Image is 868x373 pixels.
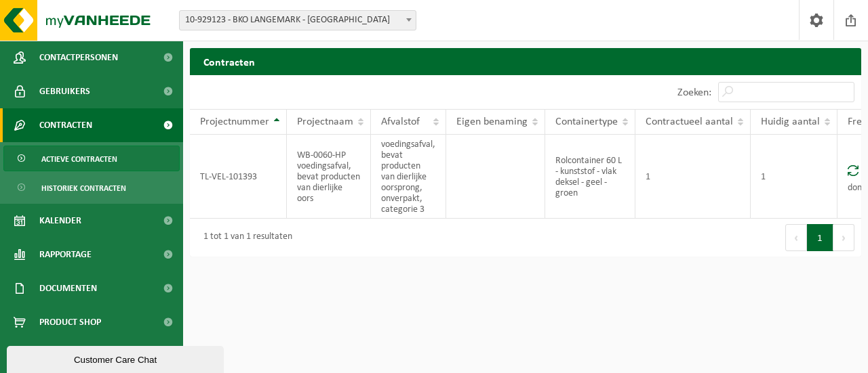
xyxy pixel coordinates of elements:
[41,146,117,172] span: Actieve contracten
[555,116,618,127] span: Containertype
[7,343,226,373] iframe: chat widget
[197,225,292,250] div: 1 tot 1 van 1 resultaten
[39,271,97,305] span: Documenten
[39,305,101,339] span: Product Shop
[39,74,90,108] span: Gebruikers
[39,204,81,238] span: Kalender
[545,135,635,219] td: Rolcontainer 60 L - kunststof - vlak deksel - geel - groen
[785,224,807,251] button: Previous
[3,146,180,171] a: Actieve contracten
[39,41,118,74] span: Contactpersonen
[287,135,371,219] td: WB-0060-HP voedingsafval, bevat producten van dierlijke oors
[381,116,420,127] span: Afvalstof
[371,135,446,219] td: voedingsafval, bevat producten van dierlijke oorsprong, onverpakt, categorie 3
[180,11,416,30] span: 10-929123 - BKO LANGEMARK - LANGEMARK
[807,224,833,251] button: 1
[3,175,180,200] a: Historiek contracten
[39,108,92,142] span: Contracten
[833,224,854,251] button: Next
[190,135,287,219] td: TL-VEL-101393
[456,116,528,127] span: Eigen benaming
[190,48,861,74] h2: Contracten
[635,135,751,219] td: 1
[179,10,416,30] span: 10-929123 - BKO LANGEMARK - LANGEMARK
[39,238,92,271] span: Rapportage
[41,175,126,201] span: Historiek contracten
[39,339,149,373] span: Acceptatievoorwaarden
[646,116,733,127] span: Contractueel aantal
[677,87,711,98] label: Zoeken:
[751,135,837,219] td: 1
[200,116,269,127] span: Projectnummer
[761,116,820,127] span: Huidig aantal
[297,116,353,127] span: Projectnaam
